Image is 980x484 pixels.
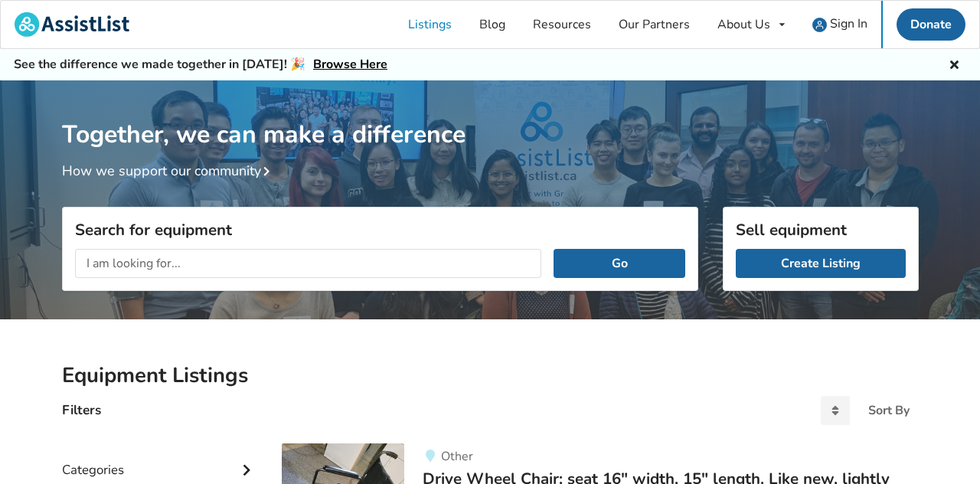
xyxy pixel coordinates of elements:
[897,8,965,41] a: Donate
[465,1,519,48] a: Blog
[394,1,465,48] a: Listings
[75,249,542,278] input: I am looking for...
[799,1,881,48] a: user icon Sign In
[812,18,827,32] img: user icon
[736,220,906,240] h3: Sell equipment
[717,18,770,31] div: About Us
[62,401,101,419] h4: Filters
[62,80,919,150] h1: Together, we can make a difference
[62,162,276,180] a: How we support our community
[62,362,919,389] h2: Equipment Listings
[554,249,684,278] button: Go
[14,57,387,73] h5: See the difference we made together in [DATE]! 🎉
[313,56,387,73] a: Browse Here
[15,12,129,37] img: assistlist-logo
[736,249,906,278] a: Create Listing
[830,15,867,32] span: Sign In
[441,448,473,465] span: Other
[605,1,704,48] a: Our Partners
[519,1,605,48] a: Resources
[868,404,910,417] div: Sort By
[75,220,685,240] h3: Search for equipment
